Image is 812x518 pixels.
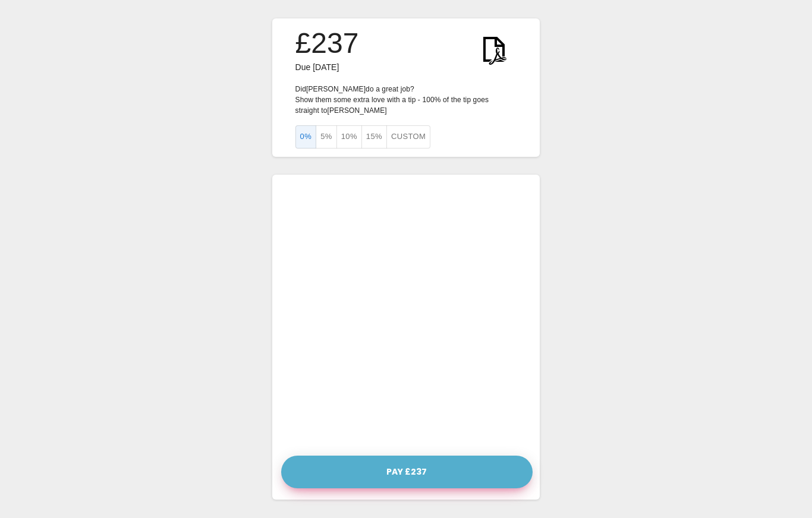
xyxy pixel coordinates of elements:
button: 5% [316,125,337,149]
h3: £237 [295,27,359,60]
button: Custom [386,125,430,149]
button: 0% [295,125,317,149]
span: Due [DATE] [295,62,339,72]
button: 10% [336,125,362,149]
button: Pay £237 [281,456,533,488]
img: KWtEnYElUAjQEnRfPUW9W5ea6t5aBiGYRiGYRiGYRg1o9H4B2ScLFicwGxqAAAAAElFTkSuQmCC [471,27,517,72]
iframe: Secure payment input frame [278,181,534,448]
p: Did [PERSON_NAME] do a great job? Show them some extra love with a tip - 100% of the tip goes str... [295,84,517,116]
button: 15% [361,125,387,149]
